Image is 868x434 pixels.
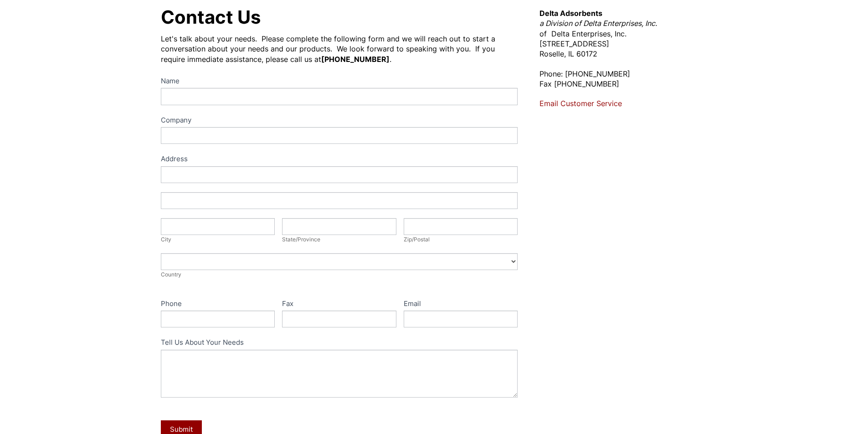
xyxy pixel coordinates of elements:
[404,298,518,311] label: Email
[321,55,390,64] strong: [PHONE_NUMBER]
[161,298,275,311] label: Phone
[161,153,518,166] div: Address
[161,114,518,128] label: Company
[282,235,396,244] div: State/Province
[161,235,275,244] div: City
[161,34,518,64] div: Let's talk about your needs. Please complete the following form and we will reach out to start a ...
[539,19,657,28] em: a Division of Delta Enterprises, Inc.
[161,270,518,279] div: Country
[539,8,707,59] p: of Delta Enterprises, Inc. [STREET_ADDRESS] Roselle, IL 60172
[539,99,622,108] a: Email Customer Service
[282,298,396,311] label: Fax
[404,235,518,244] div: Zip/Postal
[161,337,518,350] label: Tell Us About Your Needs
[539,69,707,89] p: Phone: [PHONE_NUMBER] Fax [PHONE_NUMBER]
[161,8,518,26] h1: Contact Us
[161,75,518,88] label: Name
[539,9,602,18] strong: Delta Adsorbents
